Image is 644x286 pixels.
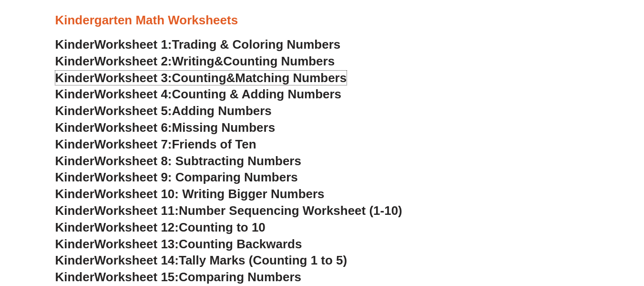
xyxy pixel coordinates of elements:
[94,87,172,101] span: Worksheet 4:
[55,120,94,135] span: Kinder
[55,270,94,284] span: Kinder
[223,54,335,68] span: Counting Numbers
[55,253,94,267] span: Kinder
[172,54,215,68] span: Writing
[55,220,94,234] span: Kinder
[179,203,402,218] span: Number Sequencing Worksheet (1-10)
[179,220,266,234] span: Counting to 10
[94,71,172,85] span: Worksheet 3:
[172,37,341,52] span: Trading & Coloring Numbers
[94,237,179,251] span: Worksheet 13:
[55,37,341,52] a: KinderWorksheet 1:Trading & Coloring Numbers
[94,37,172,52] span: Worksheet 1:
[172,120,276,135] span: Missing Numbers
[235,71,347,85] span: Matching Numbers
[55,154,301,168] a: KinderWorksheet 8: Subtracting Numbers
[94,170,298,184] span: Worksheet 9: Comparing Numbers
[55,137,94,151] span: Kinder
[55,170,298,184] a: KinderWorksheet 9: Comparing Numbers
[94,220,179,234] span: Worksheet 12:
[55,54,335,68] a: KinderWorksheet 2:Writing&Counting Numbers
[55,170,94,184] span: Kinder
[485,178,644,286] iframe: Chat Widget
[55,187,325,201] a: KinderWorksheet 10: Writing Bigger Numbers
[94,137,172,151] span: Worksheet 7:
[55,87,94,101] span: Kinder
[55,71,94,85] span: Kinder
[94,154,301,168] span: Worksheet 8: Subtracting Numbers
[94,253,179,267] span: Worksheet 14:
[55,104,94,118] span: Kinder
[55,87,342,101] a: KinderWorksheet 4:Counting & Adding Numbers
[55,137,256,151] a: KinderWorksheet 7:Friends of Ten
[179,270,301,284] span: Comparing Numbers
[94,270,179,284] span: Worksheet 15:
[55,37,94,52] span: Kinder
[94,120,172,135] span: Worksheet 6:
[94,203,179,218] span: Worksheet 11:
[94,54,172,68] span: Worksheet 2:
[55,203,94,218] span: Kinder
[55,54,94,68] span: Kinder
[55,154,94,168] span: Kinder
[55,120,276,135] a: KinderWorksheet 6:Missing Numbers
[94,187,325,201] span: Worksheet 10: Writing Bigger Numbers
[55,12,589,29] h3: Kindergarten Math Worksheets
[172,87,342,101] span: Counting & Adding Numbers
[179,237,302,251] span: Counting Backwards
[172,71,226,85] span: Counting
[179,253,347,267] span: Tally Marks (Counting 1 to 5)
[55,187,94,201] span: Kinder
[94,104,172,118] span: Worksheet 5:
[55,71,347,85] a: KinderWorksheet 3:Counting&Matching Numbers
[172,137,256,151] span: Friends of Ten
[55,104,272,118] a: KinderWorksheet 5:Adding Numbers
[55,237,94,251] span: Kinder
[172,104,272,118] span: Adding Numbers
